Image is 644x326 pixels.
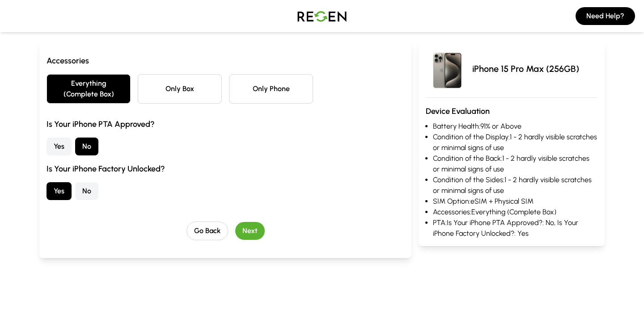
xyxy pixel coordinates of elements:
[138,74,222,104] button: Only Box
[47,138,72,155] button: Yes
[433,207,597,217] li: Accessories: Everything (Complete Box)
[576,7,635,25] button: Need Help?
[235,222,265,240] button: Next
[433,196,597,207] li: SIM Option: eSIM + Physical SIM
[47,163,404,175] h3: Is Your iPhone Factory Unlocked?
[433,132,597,153] li: Condition of the Display: 1 - 2 hardly visible scratches or minimal signs of use
[75,182,98,200] button: No
[433,121,597,132] li: Battery Health: 91% or Above
[75,138,98,155] button: No
[291,4,353,29] img: Logo
[433,175,597,196] li: Condition of the Sides: 1 - 2 hardly visible scratches or minimal signs of use
[433,217,597,239] li: PTA: Is Your iPhone PTA Approved?: No, Is Your iPhone Factory Unlocked?: Yes
[426,105,597,117] h3: Device Evaluation
[47,74,131,104] button: Everything (Complete Box)
[47,54,404,67] h3: Accessories
[47,182,72,200] button: Yes
[229,74,313,104] button: Only Phone
[186,222,228,240] button: Go Back
[426,47,469,90] img: iPhone 15 Pro Max
[47,118,404,130] h3: Is Your iPhone PTA Approved?
[472,63,579,75] p: iPhone 15 Pro Max (256GB)
[433,153,597,175] li: Condition of the Back: 1 - 2 hardly visible scratches or minimal signs of use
